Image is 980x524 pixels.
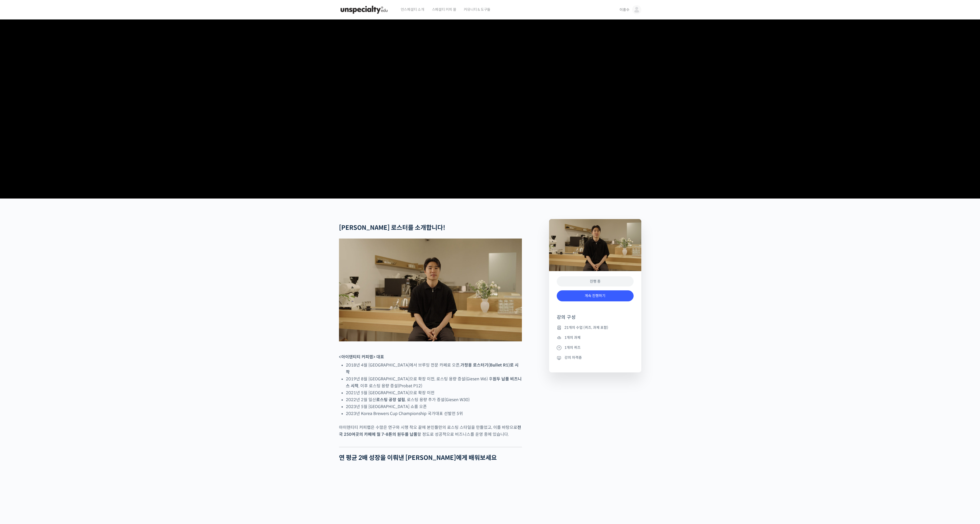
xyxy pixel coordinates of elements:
span: 이흥수 [620,7,629,12]
a: 계속 진행하기 [557,290,634,301]
h4: 강의 구성 [557,314,634,324]
li: 1개의 퀴즈 [557,344,634,351]
li: 2022년 2월 일산 , 로스팅 용량 추가 증설(Giesen W30) [346,396,522,403]
li: 2023년 Korea Brewers Cup Championship 국가대표 선발전 5위 [346,410,522,417]
li: 강의 자격증 [557,355,634,361]
li: 21개의 수업 (퀴즈, 과제 포함) [557,324,634,331]
div: 진행 중 [557,276,634,287]
li: 2019년 8월 [GEOGRAPHIC_DATA]으로 확장 이전, 로스팅 용량 증설(Giesen W6) 후 , 이후 로스팅 용량 증설(Probat P12) [346,375,522,389]
strong: <아이덴티티 커피랩> 대표 [339,354,384,360]
li: 1개의 과제 [557,334,634,341]
p: 아이덴티티 커피랩은 수많은 연구와 시행 착오 끝에 본인들만의 로스팅 스타일을 만들었고, 이를 바탕으로 할 정도로 성공적으로 비즈니스를 운영 중에 있습니다. [339,424,522,438]
li: 2018년 4월 [GEOGRAPHIC_DATA]에서 브루잉 전문 카페로 오픈, [346,362,522,375]
h2: 연 평균 2배 성장을 이뤄낸 [PERSON_NAME]에게 배워보세요 [339,454,522,462]
li: 2021년 5월 [GEOGRAPHIC_DATA]으로 확장 이전 [346,389,522,396]
strong: 로스팅 공장 설립 [376,397,405,402]
h2: [PERSON_NAME] 로스터를 소개합니다! [339,224,522,232]
li: 2023년 5월 [GEOGRAPHIC_DATA] 쇼룸 오픈 [346,403,522,410]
